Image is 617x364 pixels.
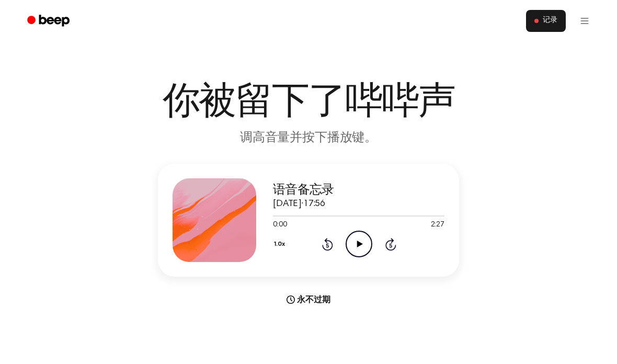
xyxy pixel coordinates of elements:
button: 记录 [526,10,566,32]
font: 调高音量并按下播放键。 [240,132,377,144]
font: 0:00 [273,221,287,229]
font: 记录 [543,17,557,24]
button: 1.0x [273,235,289,253]
font: 语音备忘录 [273,184,334,196]
font: 2:27 [431,221,444,229]
a: 嘟 [20,11,79,31]
font: 你被留下了哔哔声 [163,84,455,121]
button: 打开菜单 [572,8,597,33]
font: 1.0x [274,241,284,247]
font: 永不过期 [297,294,330,304]
font: [DATE]·17:56 [273,199,325,209]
